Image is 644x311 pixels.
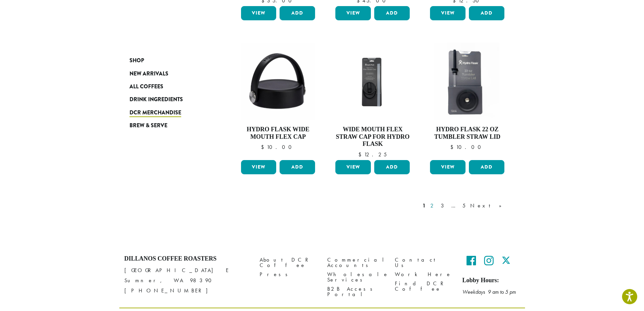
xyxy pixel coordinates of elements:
span: $ [450,143,456,151]
a: View [241,6,277,20]
button: Add [280,6,315,20]
a: … [450,202,459,210]
bdi: 10.00 [450,143,484,151]
button: Add [469,6,504,20]
span: DCR Merchandise [129,109,181,117]
a: Commercial Accounts [327,255,385,270]
p: [GEOGRAPHIC_DATA] E Sumner, WA 98390 [PHONE_NUMBER] [124,265,249,296]
em: Weekdays 9 am to 5 pm [462,288,516,295]
button: Add [374,160,410,174]
a: Find DCR Coffee [395,279,452,293]
span: Drink Ingredients [129,95,183,104]
a: View [430,160,466,174]
a: New Arrivals [129,67,211,80]
span: All Coffees [129,83,163,91]
a: 3 [439,202,448,210]
a: Next » [469,202,508,210]
a: DCR Merchandise [129,106,211,119]
a: View [241,160,277,174]
h4: Hydro Flask Wide Mouth Flex Cap [239,126,317,140]
span: Brew & Serve [129,121,167,130]
button: Add [469,160,504,174]
a: 2 [429,202,437,210]
button: Add [280,160,315,174]
a: Wide Mouth Flex Straw Cap for Hydro Flask $12.25 [334,43,411,157]
a: 5 [461,202,467,210]
a: Brew & Serve [129,119,211,132]
bdi: 12.25 [358,151,387,158]
a: All Coffees [129,80,211,93]
h4: Hydro Flask 22 oz Tumbler Straw Lid [428,126,506,140]
a: Hydro Flask Wide Mouth Flex Cap $10.00 [239,43,317,157]
a: Work Here [395,270,452,279]
a: 1 [421,202,427,210]
a: Shop [129,54,211,67]
img: Hydro-FlaskF-lex-Sip-Lid-_Stock_1200x900.jpg [334,52,411,111]
span: New Arrivals [129,70,168,78]
bdi: 10.00 [261,143,295,151]
a: B2B Access Portal [327,284,385,299]
img: Hydro-Flask-Wide-Mouth-Flex-Cap.jpg [241,43,315,120]
a: Hydro Flask 22 oz Tumbler Straw Lid $10.00 [428,43,506,157]
a: View [335,160,371,174]
a: Drink Ingredients [129,93,211,106]
span: Shop [129,57,144,65]
button: Add [374,6,410,20]
span: $ [261,143,267,151]
a: About DCR Coffee [260,255,317,270]
h4: Wide Mouth Flex Straw Cap for Hydro Flask [334,126,411,148]
h5: Lobby Hours: [462,277,520,284]
a: Wholesale Services [327,270,385,284]
a: Contact Us [395,255,452,270]
span: $ [358,151,364,158]
a: View [335,6,371,20]
img: 22oz-Tumbler-Straw-Lid-Hydro-Flask-300x300.jpg [428,43,506,120]
a: View [430,6,466,20]
h4: Dillanos Coffee Roasters [124,255,249,263]
a: Press [260,270,317,279]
